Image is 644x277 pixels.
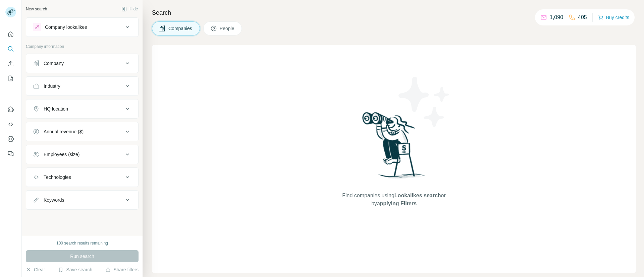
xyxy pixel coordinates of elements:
span: applying Filters [377,201,417,206]
button: Employees (size) [26,146,138,162]
button: Technologies [26,169,138,185]
div: HQ location [44,106,68,112]
button: Keywords [26,192,138,208]
p: 1,090 [550,13,563,21]
p: Company information [26,44,139,50]
div: Annual revenue ($) [44,128,84,135]
button: Search [5,43,16,55]
img: Avatar [5,7,16,17]
span: Find companies using or by [340,192,447,208]
div: 100 search results remaining [56,240,108,246]
button: HQ location [26,101,138,117]
button: Clear [26,266,45,273]
button: Use Surfe on LinkedIn [5,103,16,116]
button: Annual revenue ($) [26,124,138,140]
span: Lookalikes search [394,193,441,198]
span: Companies [168,25,193,32]
button: Company [26,55,138,71]
div: New search [26,6,47,12]
div: Company [44,60,64,67]
div: Industry [44,83,60,89]
p: 405 [578,13,587,21]
button: Share filters [105,266,139,273]
button: Dashboard [5,133,16,145]
h4: Search [152,8,636,17]
img: Surfe Illustration - Woman searching with binoculars [359,110,429,185]
button: Buy credits [598,13,629,22]
span: People [220,25,235,32]
button: Enrich CSV [5,58,16,70]
div: Company lookalikes [45,24,87,30]
button: Industry [26,78,138,94]
div: Employees (size) [44,151,79,158]
button: Feedback [5,148,16,160]
div: Keywords [44,197,64,203]
button: Company lookalikes [26,19,138,35]
button: My lists [5,72,16,84]
button: Use Surfe API [5,118,16,130]
button: Save search [58,266,92,273]
button: Hide [117,4,143,14]
button: Quick start [5,28,16,40]
img: Surfe Illustration - Stars [394,72,454,132]
div: Technologies [44,174,71,181]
